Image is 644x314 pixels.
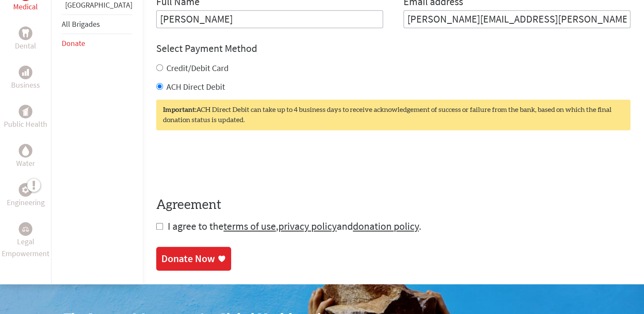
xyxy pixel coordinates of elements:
[22,29,29,37] img: Dental
[13,1,38,13] p: Medical
[168,220,421,233] span: I agree to the , and .
[161,252,215,265] div: Donate Now
[156,10,383,28] input: Enter Full Name
[166,63,229,73] label: Credit/Debit Card
[166,81,225,92] label: ACH Direct Debit
[19,222,32,236] div: Legal Empowerment
[2,222,49,260] a: Legal EmpowermentLegal Empowerment
[19,26,32,40] div: Dental
[156,42,630,55] h4: Select Payment Method
[22,146,29,156] img: Water
[156,100,630,130] div: ACH Direct Debit can take up to 4 business days to receive acknowledgement of success or failure ...
[7,183,45,208] a: EngineeringEngineering
[62,14,132,34] li: All Brigades
[4,118,47,130] p: Public Health
[19,144,32,157] div: Water
[278,220,337,233] a: privacy policy
[11,79,40,91] p: Business
[156,147,286,180] iframe: reCAPTCHA
[156,247,231,271] a: Donate Now
[62,34,132,53] li: Donate
[16,144,35,169] a: WaterWater
[156,197,630,213] h4: Agreement
[353,220,419,233] a: donation policy
[404,10,630,28] input: Your Email
[22,226,29,231] img: Legal Empowerment
[19,105,32,118] div: Public Health
[223,220,276,233] a: terms of use
[62,38,85,48] a: Donate
[15,26,36,52] a: DentalDental
[22,107,29,116] img: Public Health
[163,106,196,113] strong: Important:
[22,186,29,193] img: Engineering
[19,66,32,79] div: Business
[2,236,49,260] p: Legal Empowerment
[11,66,40,91] a: BusinessBusiness
[4,105,47,130] a: Public HealthPublic Health
[15,40,36,52] p: Dental
[16,157,35,169] p: Water
[7,197,45,208] p: Engineering
[19,183,32,197] div: Engineering
[62,19,100,29] a: All Brigades
[22,69,29,76] img: Business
